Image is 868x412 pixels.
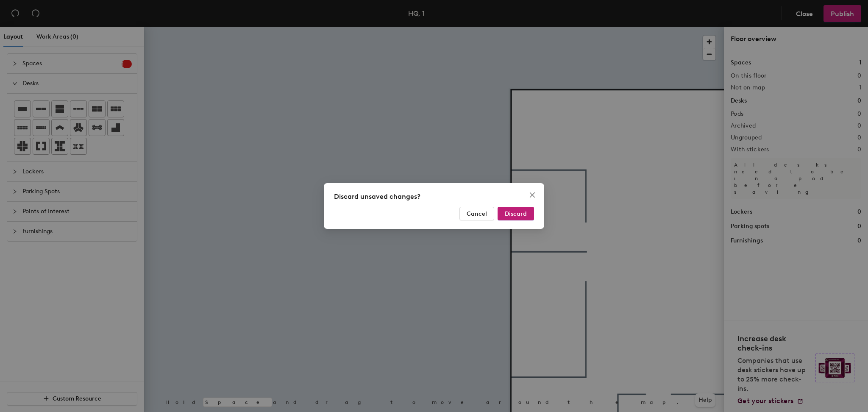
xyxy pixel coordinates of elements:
[526,188,539,202] button: Close
[529,192,536,198] span: close
[334,192,534,202] div: Discard unsaved changes?
[526,192,539,198] span: Close
[498,207,534,220] button: Discard
[505,210,527,217] span: Discard
[459,207,494,220] button: Cancel
[467,210,487,217] span: Cancel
